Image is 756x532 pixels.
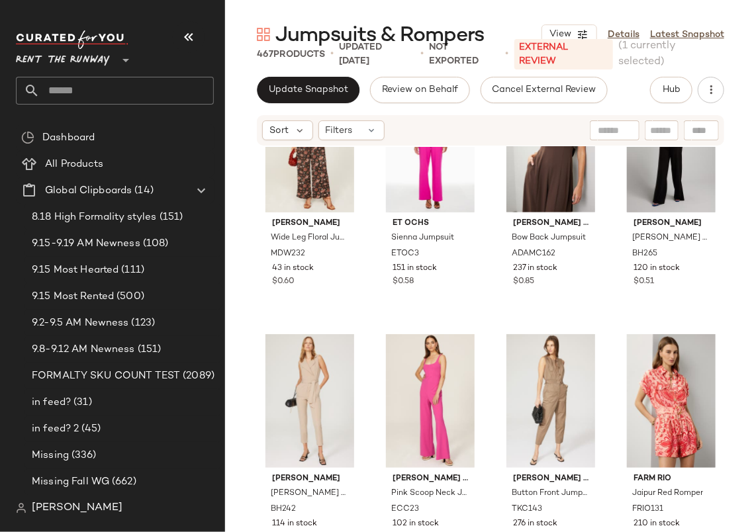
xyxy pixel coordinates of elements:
[272,518,317,530] span: 114 in stock
[632,504,663,515] span: FRIO131
[513,263,557,275] span: 237 in stock
[32,474,109,490] span: Missing Fall WG
[45,157,104,172] span: All Products
[32,395,71,410] span: in feed?
[632,232,708,244] span: [PERSON_NAME] Jumpsuit
[391,488,467,500] span: Pink Scoop Neck Jumpsuit
[272,263,314,275] span: 43 in stock
[21,131,34,144] img: svg%3e
[618,38,724,70] span: (1 currently selected)
[381,85,458,95] span: Review on Behalf
[370,77,469,103] button: Review on Behalf
[634,518,680,530] span: 210 in stock
[514,39,614,69] p: External REVIEW
[268,85,348,95] span: Update Snapshot
[69,448,97,463] span: (336)
[32,342,135,357] span: 9.8-9.12 AM Newness
[272,218,348,230] span: [PERSON_NAME]
[32,500,122,516] span: [PERSON_NAME]
[32,263,118,278] span: 9.15 Most Hearted
[32,289,114,304] span: 9.15 Most Rented
[32,210,157,225] span: 8.18 High Formality styles
[275,22,485,49] span: Jumpsuits & Rompers
[513,518,557,530] span: 276 in stock
[393,276,414,288] span: $0.58
[109,474,136,490] span: (662)
[608,28,639,42] a: Details
[257,28,270,41] img: svg%3e
[79,421,101,437] span: (45)
[481,77,608,103] button: Cancel External Review
[632,488,703,500] span: Jaipur Red Romper
[129,316,156,331] span: (123)
[42,130,95,146] span: Dashboard
[662,85,681,95] span: Hub
[271,248,305,260] span: MDW232
[330,46,334,62] span: •
[180,369,214,384] span: (2089)
[257,48,325,62] div: Products
[393,473,468,485] span: [PERSON_NAME] x RTR
[420,46,424,62] span: •
[634,263,680,275] span: 120 in stock
[512,248,555,260] span: ADAMC162
[492,85,596,95] span: Cancel External Review
[650,28,724,42] a: Latest Snapshot
[512,488,587,500] span: Button Front Jumpsuit
[271,232,346,244] span: Wide Leg Floral Jumpsuit
[506,46,509,62] span: •
[118,263,144,278] span: (111)
[326,124,353,138] span: Filters
[271,488,346,500] span: [PERSON_NAME] Jumpsuit
[271,504,296,515] span: BH242
[261,334,358,468] img: BH242.jpg
[634,276,654,288] span: $0.51
[512,504,542,515] span: TKC143
[32,448,69,463] span: Missing
[272,473,348,485] span: [PERSON_NAME]
[382,334,479,468] img: ECC23.jpg
[132,183,154,199] span: (14)
[32,369,180,384] span: FORMALTY SKU COUNT TEST
[393,263,437,275] span: 151 in stock
[140,236,169,251] span: (108)
[135,342,162,357] span: (151)
[32,421,79,437] span: in feed? 2
[391,504,419,515] span: ECC23
[393,218,468,230] span: Et Ochs
[272,276,295,288] span: $0.60
[513,276,534,288] span: $0.85
[45,183,132,199] span: Global Clipboards
[632,248,657,260] span: BH265
[157,210,183,225] span: (151)
[502,334,599,468] img: TKC143.jpg
[16,503,26,513] img: svg%3e
[339,40,415,68] p: updated [DATE]
[623,334,720,468] img: FRIO131.jpg
[32,316,129,331] span: 9.2-9.5 AM Newness
[32,236,140,251] span: 9.15-9.19 AM Newness
[549,29,571,40] span: View
[634,218,709,230] span: [PERSON_NAME]
[513,218,589,230] span: [PERSON_NAME] x RTR
[634,473,709,485] span: FARM Rio
[257,77,359,103] button: Update Snapshot
[269,124,289,138] span: Sort
[391,248,419,260] span: ETOC3
[391,232,454,244] span: Sienna Jumpsuit
[650,77,692,103] button: Hub
[16,45,110,69] span: Rent the Runway
[71,395,92,410] span: (31)
[429,40,500,68] p: Not Exported
[513,473,589,485] span: [PERSON_NAME] x RTR
[512,232,586,244] span: Bow Back Jumpsuit
[393,518,439,530] span: 102 in stock
[542,24,597,44] button: View
[114,289,144,304] span: (500)
[257,50,273,60] span: 467
[16,30,128,49] img: cfy_white_logo.C9jOOHJF.svg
